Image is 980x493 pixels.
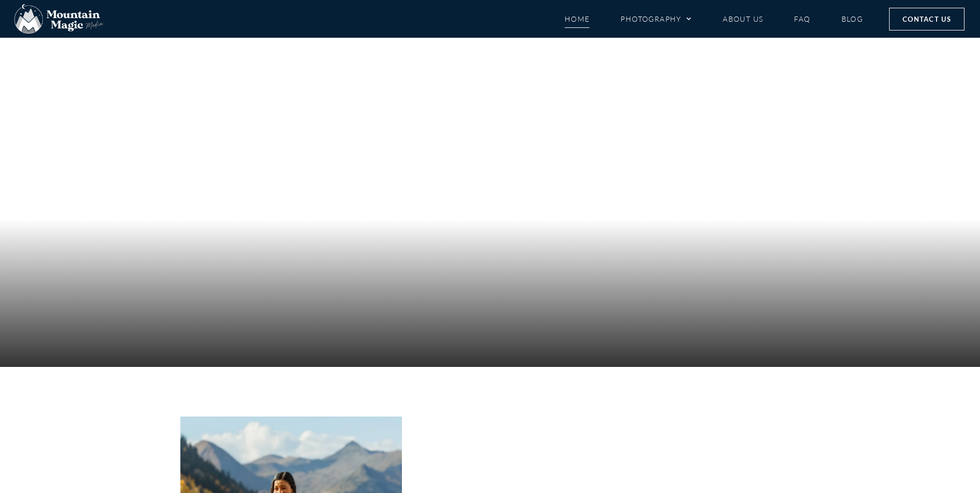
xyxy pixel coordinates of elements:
[903,13,951,25] span: Contact Us
[842,10,863,28] a: Blog
[723,10,763,28] a: About Us
[565,10,863,28] nav: Menu
[794,10,810,28] a: FAQ
[565,10,590,28] a: Home
[620,10,692,28] a: Photography
[14,4,103,34] img: Mountain Magic Media photography logo Crested Butte Photographer
[889,8,965,30] a: Contact Us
